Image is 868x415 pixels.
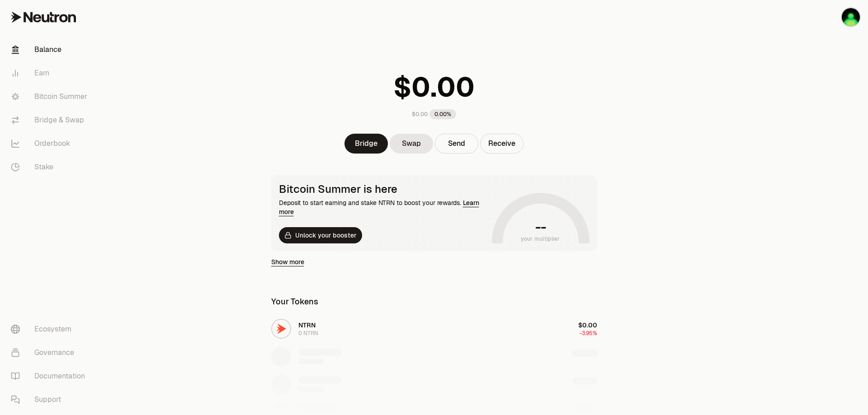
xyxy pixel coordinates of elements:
a: Swap [390,134,433,154]
a: Orderbook [4,132,98,155]
a: Show more [271,257,304,266]
div: 0.00% [429,109,456,119]
a: Balance [4,38,98,61]
button: Receive [480,134,524,154]
span: your multiplier [521,234,560,243]
div: Deposit to start earning and stake NTRN to boost your rewards. [279,198,488,216]
h1: -- [535,220,546,234]
a: Bitcoin Summer [4,85,98,108]
button: Unlock your booster [279,227,362,243]
a: Documentation [4,364,98,388]
a: Bridge [344,134,388,154]
a: Governance [4,341,98,364]
div: Bitcoin Summer is here [279,183,488,196]
a: Support [4,388,98,411]
a: Ecosystem [4,317,98,341]
div: $0.00 [412,111,428,118]
a: Bridge & Swap [4,108,98,132]
a: Stake [4,155,98,179]
div: Your Tokens [271,295,318,308]
button: Send [435,134,478,154]
a: Earn [4,61,98,85]
img: 0505 [842,8,860,26]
